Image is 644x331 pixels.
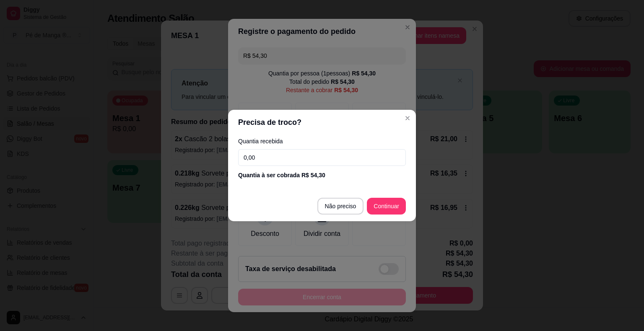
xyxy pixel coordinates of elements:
header: Precisa de troco? [228,110,416,135]
div: Quantia à ser cobrada R$ 54,30 [238,171,406,179]
label: Quantia recebida [238,138,406,144]
button: Continuar [367,198,406,215]
button: Não preciso [317,198,364,215]
button: Close [401,111,414,125]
